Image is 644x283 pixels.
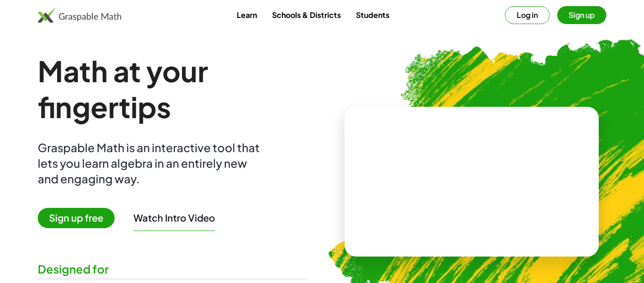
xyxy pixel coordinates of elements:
a: Students [348,6,397,24]
a: Schools & Districts [264,6,348,24]
button: Log in [505,6,550,24]
button: Sign up [557,6,606,24]
video: What is this? This is dynamic math notation. Dynamic math notation plays a central role in how Gr... [401,146,543,217]
button: Watch Intro Video [133,212,215,224]
h1: Math at your fingertips [38,53,307,125]
div: Graspable Math is an interactive tool that lets you learn algebra in an entirely new and engaging... [38,140,264,187]
span: Sign up free [38,208,115,228]
a: Learn [229,6,264,24]
div: Designed for [38,261,307,277]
